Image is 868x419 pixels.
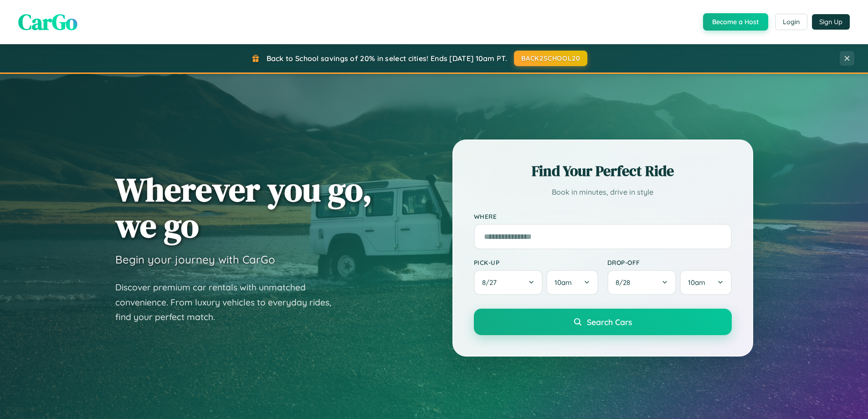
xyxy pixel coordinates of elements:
h1: Wherever you go, we go [115,171,372,243]
button: 10am [546,270,598,295]
span: CarGo [18,7,77,37]
p: Discover premium car rentals with unmatched convenience. From luxury vehicles to everyday rides, ... [115,280,343,325]
button: Become a Host [703,13,768,31]
button: BACK2SCHOOL20 [514,51,587,66]
label: Pick-up [474,259,598,266]
h2: Find Your Perfect Ride [474,161,732,181]
span: Search Cars [587,317,632,327]
span: 10am [555,278,572,287]
label: Where [474,212,732,220]
label: Drop-off [607,259,732,266]
button: Sign Up [812,14,850,30]
p: Book in minutes, drive in style [474,186,732,199]
button: 8/27 [474,270,543,295]
span: 8 / 27 [482,278,501,287]
h3: Begin your journey with CarGo [115,253,275,266]
button: 8/28 [607,270,677,295]
button: Search Cars [474,309,732,335]
span: 8 / 28 [616,278,635,287]
span: 10am [688,278,705,287]
button: 10am [680,270,731,295]
span: Back to School savings of 20% in select cities! Ends [DATE] 10am PT. [267,54,507,63]
button: Login [775,14,807,30]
